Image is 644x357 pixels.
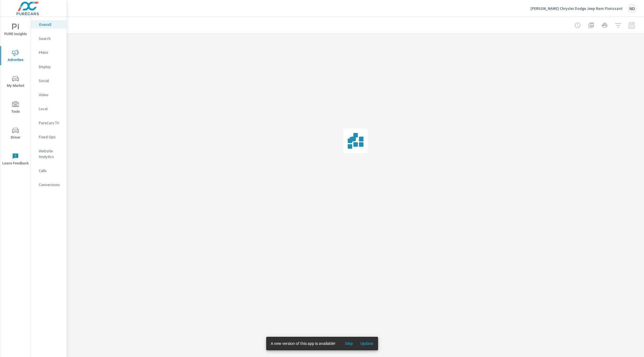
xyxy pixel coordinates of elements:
span: Advertise [2,49,29,63]
p: [PERSON_NAME] Chrysler Dodge Jeep Ram Florissant [530,6,623,11]
div: PureCars TV [31,119,67,127]
button: Skip [340,339,358,348]
div: Fixed Ops [31,133,67,141]
span: Leave Feedback [2,153,29,167]
p: Search [39,36,62,41]
div: Search [31,34,67,43]
span: Update [360,341,374,346]
div: Video [31,91,67,99]
span: PURE Insights [2,24,29,37]
span: Tools [2,101,29,115]
div: Website Analytics [31,147,67,161]
div: Calls [31,166,67,175]
p: PureCars TV [39,120,62,126]
div: Keywords by Traffic [62,33,95,37]
div: Conversions [31,180,67,189]
p: Social [39,78,62,83]
div: Social [31,76,67,85]
div: Domain Overview [21,33,50,37]
img: website_grey.svg [9,15,13,19]
button: Update [358,339,376,348]
p: Local [39,106,62,112]
span: My Market [2,75,29,89]
div: Display [31,62,67,71]
span: A new version of this app is available! [271,341,335,346]
img: tab_domain_overview_orange.svg [15,33,20,37]
p: Display [39,64,62,69]
img: tab_keywords_by_traffic_grey.svg [56,33,60,37]
p: Video [39,92,62,98]
div: v 4.0.25 [16,9,28,13]
p: Website Analytics [39,148,62,159]
p: Calls [39,168,62,173]
span: Skip [342,341,356,346]
div: ND [627,3,637,13]
div: Overall [31,20,67,29]
p: PMAX [39,50,62,55]
div: Domain: [DOMAIN_NAME] [15,15,62,19]
div: Local [31,105,67,113]
span: Driver [2,127,29,141]
div: nav menu [0,17,31,172]
img: logo_orange.svg [9,9,13,13]
p: Overall [39,22,62,27]
p: Fixed Ops [39,134,62,140]
p: Conversions [39,182,62,187]
div: PMAX [31,48,67,57]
